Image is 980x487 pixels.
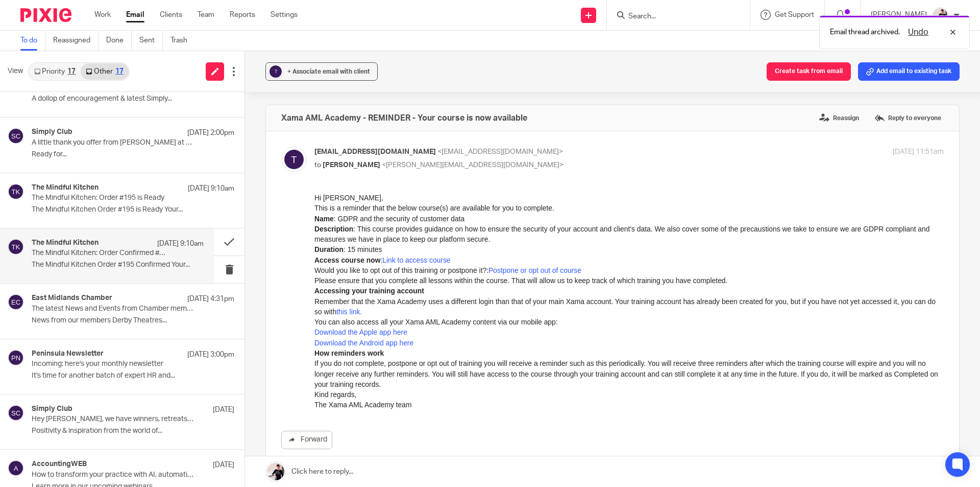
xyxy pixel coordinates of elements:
h4: Simply Club [32,405,72,413]
img: AV307615.jpg [932,7,948,24]
p: [DATE] [213,460,234,470]
a: Reassigned [53,31,99,51]
p: [DATE] 11:51am [893,147,944,157]
img: svg%3E [281,147,307,172]
a: Clients [160,10,182,20]
p: The Mindful Kitchen Order #195 Confirmed Your... [32,261,204,269]
span: + Associate email with client [287,68,370,75]
p: [DATE] 4:31pm [187,294,234,304]
img: svg%3E [8,294,24,310]
img: svg%3E [8,350,24,366]
span: <[EMAIL_ADDRESS][DOMAIN_NAME]> [437,148,563,155]
label: Reply to everyone [872,110,944,126]
h4: AccountingWEB [32,460,87,469]
div: 17 [115,68,124,75]
img: svg%3E [8,239,24,255]
img: svg%3E [8,405,24,421]
p: A dollop of encouragement & latest Simply... [32,95,234,103]
img: svg%3E [8,460,24,476]
p: A little thank you offer from [PERSON_NAME] at Simply Club [32,138,194,147]
div: ? [269,65,282,78]
a: Sent [139,31,163,51]
p: [DATE] 2:00pm [187,128,234,138]
h4: Simply Club [32,128,72,136]
a: Postpone or opt out of course [174,74,267,82]
span: [PERSON_NAME] [323,161,380,169]
a: To do [20,31,45,51]
span: [EMAIL_ADDRESS][DOMAIN_NAME] [314,148,436,155]
a: Priority17 [29,63,81,80]
button: Add email to existing task [858,62,960,81]
p: News from our members Derby Theatres... [32,316,234,325]
span: to [314,161,321,169]
a: Forward [281,431,332,449]
a: Other17 [81,63,128,80]
a: Done [106,31,132,51]
p: The Mindful Kitchen Order #195 is Ready Your... [32,205,234,214]
button: ? + Associate email with client [265,62,378,81]
p: [DATE] 3:00pm [187,350,234,360]
div: 17 [67,68,76,75]
img: Pixie [20,8,71,22]
h4: Xama AML Academy - REMINDER - Your course is now available [281,113,527,123]
a: Team [198,10,214,20]
p: How to transform your practice with AI, automation and strategic partnerships [32,471,194,479]
h4: Peninsula Newsletter [32,350,104,358]
p: The latest News and Events from Chamber members [32,305,194,313]
a: Work [94,10,111,20]
p: [DATE] 9:10am [157,239,204,249]
button: Undo [905,26,932,38]
span: View [8,66,23,77]
a: Link to access course [68,63,136,72]
p: Hey [PERSON_NAME], we have winners, retreats & cake [32,415,194,424]
label: Reassign [817,110,862,126]
p: Ready for... [32,150,234,159]
a: Trash [170,31,195,51]
button: Create task from email [767,62,851,81]
p: [DATE] [213,405,234,415]
img: svg%3E [8,183,24,200]
a: Reports [230,10,255,20]
img: svg%3E [8,128,24,144]
a: Settings [271,10,298,20]
p: Incoming: here's your monthly newsletter [32,360,194,368]
h4: The Mindful Kitchen [32,239,99,247]
p: The Mindful Kitchen: Order Confirmed #195 [32,249,169,258]
h4: East Midlands Chamber [32,294,112,303]
p: Email thread archived. [830,27,900,37]
span: <[PERSON_NAME][EMAIL_ADDRESS][DOMAIN_NAME]> [382,161,563,169]
p: It's time for another batch of expert HR and... [32,372,234,380]
a: Email [126,10,144,20]
p: [DATE] 9:10am [188,183,234,194]
p: Positivity & inspiration from the world of... [32,427,234,435]
p: The Mindful Kitchen: Order #195 is Ready [32,194,194,202]
a: this link. [22,115,47,123]
h4: The Mindful Kitchen [32,183,99,192]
